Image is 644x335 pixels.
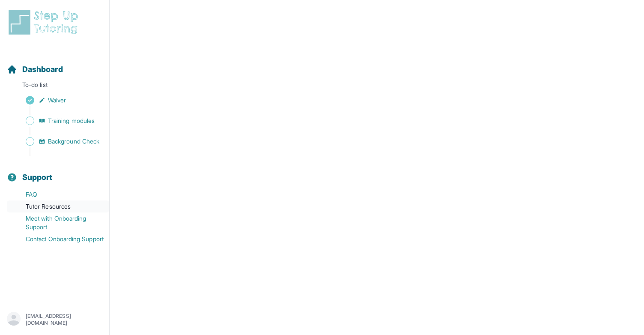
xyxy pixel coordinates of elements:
img: logo [7,9,83,36]
span: Waiver [48,96,66,105]
a: Meet with Onboarding Support [7,212,109,233]
span: Support [22,171,53,183]
a: Waiver [7,94,109,106]
a: Contact Onboarding Support [7,233,109,245]
button: Dashboard [3,50,106,79]
a: Training modules [7,115,109,127]
button: Support [3,158,106,187]
span: Background Check [48,137,99,146]
span: Training modules [48,117,95,125]
p: [EMAIL_ADDRESS][DOMAIN_NAME] [26,313,102,326]
p: To-do list [3,81,106,93]
a: Background Check [7,135,109,147]
a: FAQ [7,188,109,200]
a: Dashboard [7,63,63,75]
span: Dashboard [22,63,63,75]
button: [EMAIL_ADDRESS][DOMAIN_NAME] [7,312,102,327]
a: Tutor Resources [7,200,109,212]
